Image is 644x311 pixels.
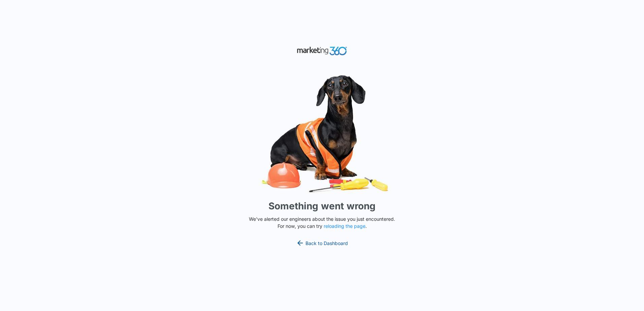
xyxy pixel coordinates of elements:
[246,215,398,230] p: We've alerted our engineers about the issue you just encountered. For now, you can try .
[296,239,348,247] a: Back to Dashboard
[221,71,423,197] img: Sad Dog
[297,45,347,57] img: Marketing 360 Logo
[324,223,365,229] button: reloading the page
[268,199,376,213] h1: Something went wrong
